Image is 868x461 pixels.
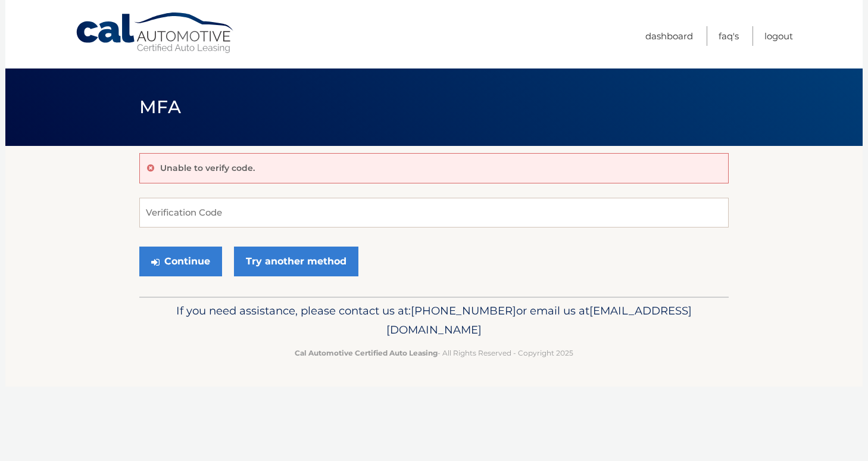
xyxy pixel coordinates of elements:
strong: Cal Automotive Certified Auto Leasing [295,348,438,357]
button: Continue [139,247,222,276]
a: Logout [764,26,793,46]
a: Cal Automotive [75,12,236,54]
span: MFA [139,96,181,118]
a: Try another method [234,247,358,276]
input: Verification Code [139,198,729,228]
span: [EMAIL_ADDRESS][DOMAIN_NAME] [386,304,692,337]
span: [PHONE_NUMBER] [411,304,516,317]
p: Unable to verify code. [160,163,255,173]
a: FAQ's [719,26,739,46]
a: Dashboard [645,26,693,46]
p: If you need assistance, please contact us at: or email us at [147,301,721,339]
p: - All Rights Reserved - Copyright 2025 [147,347,721,359]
